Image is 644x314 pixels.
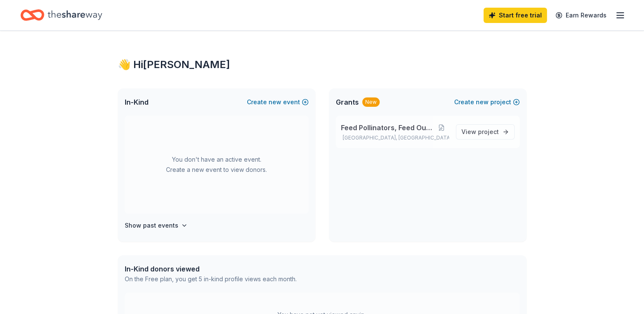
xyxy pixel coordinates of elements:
[125,97,149,107] span: In-Kind
[341,134,449,141] p: [GEOGRAPHIC_DATA], [GEOGRAPHIC_DATA]
[341,123,435,133] span: Feed Pollinators, Feed Ourselves
[125,264,297,274] div: In-Kind donors viewed
[20,5,102,25] a: Home
[461,127,499,137] span: View
[118,58,527,71] div: 👋 Hi [PERSON_NAME]
[247,97,309,107] button: Createnewevent
[484,8,547,23] a: Start free trial
[362,97,380,107] div: New
[125,116,309,214] div: You don't have an active event. Create a new event to view donors.
[269,97,281,107] span: new
[125,220,178,231] h4: Show past events
[550,8,612,23] a: Earn Rewards
[125,274,297,284] div: On the Free plan, you get 5 in-kind profile views each month.
[478,128,499,135] span: project
[336,97,359,107] span: Grants
[456,124,515,140] a: View project
[125,220,188,231] button: Show past events
[454,97,520,107] button: Createnewproject
[476,97,489,107] span: new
